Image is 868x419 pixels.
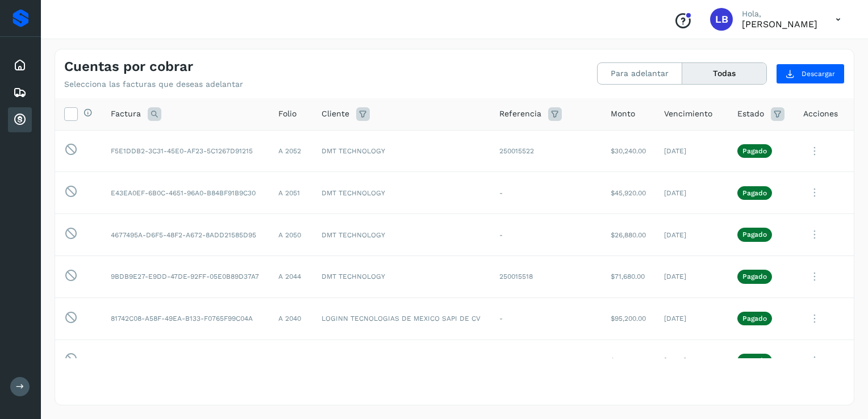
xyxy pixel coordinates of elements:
[602,340,655,382] td: $53,760.00
[742,189,767,197] p: Pagado
[102,130,269,172] td: F5E1DDB2-3C31-45E0-AF23-5C1267D91215
[602,172,655,214] td: $45,920.00
[598,63,682,84] button: Para adelantar
[602,214,655,256] td: $26,880.00
[655,298,728,340] td: [DATE]
[655,255,728,298] td: [DATE]
[312,298,490,340] td: LOGINN TECNOLOGIAS DE MEXICO SAPI DE CV
[803,108,838,120] span: Acciones
[602,255,655,298] td: $71,680.00
[776,64,845,84] button: Descargar
[269,172,312,214] td: A 2051
[742,9,817,19] p: Hola,
[269,130,312,172] td: A 2052
[742,147,767,155] p: Pagado
[64,79,243,89] p: Selecciona las facturas que deseas adelantar
[269,255,312,298] td: A 2044
[742,231,767,238] p: Pagado
[8,80,32,105] div: Embarques
[490,255,602,298] td: 250015518
[655,172,728,214] td: [DATE]
[102,172,269,214] td: E43EA0EF-6B0C-4651-96A0-B84BF91B9C30
[490,130,602,172] td: 250015522
[64,58,193,75] h4: Cuentas por cobrar
[269,298,312,340] td: A 2040
[8,107,32,132] div: Cuentas por cobrar
[490,340,602,382] td: -
[312,214,490,256] td: DMT TECHNOLOGY
[490,172,602,214] td: -
[499,108,541,120] span: Referencia
[312,130,490,172] td: DMT TECHNOLOGY
[269,340,312,382] td: A 2043
[102,214,269,256] td: 4677495A-D6F5-48F2-A672-8ADD21585D95
[664,108,712,120] span: Vencimiento
[611,108,635,120] span: Monto
[602,298,655,340] td: $95,200.00
[312,255,490,298] td: DMT TECHNOLOGY
[742,273,767,280] p: Pagado
[111,108,141,120] span: Factura
[737,108,764,120] span: Estado
[802,69,835,79] span: Descargar
[102,298,269,340] td: 81742C08-A58F-49EA-B133-F0765F99C04A
[655,340,728,382] td: [DATE]
[742,19,817,30] p: Leticia Bolaños Serrano
[102,255,269,298] td: 9BDB9E27-E9DD-47DE-92FF-05E0B89D37A7
[742,357,767,364] p: Pagado
[490,214,602,256] td: -
[655,130,728,172] td: [DATE]
[8,53,32,78] div: Inicio
[278,108,297,120] span: Folio
[269,214,312,256] td: A 2050
[742,315,767,322] p: Pagado
[490,298,602,340] td: -
[322,108,349,120] span: Cliente
[312,172,490,214] td: DMT TECHNOLOGY
[655,214,728,256] td: [DATE]
[102,340,269,382] td: B3EF7C18-061F-47B9-A777-08D4D75D28EA
[312,340,490,382] td: DMT TECHNOLOGY
[682,63,766,84] button: Todas
[602,130,655,172] td: $30,240.00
